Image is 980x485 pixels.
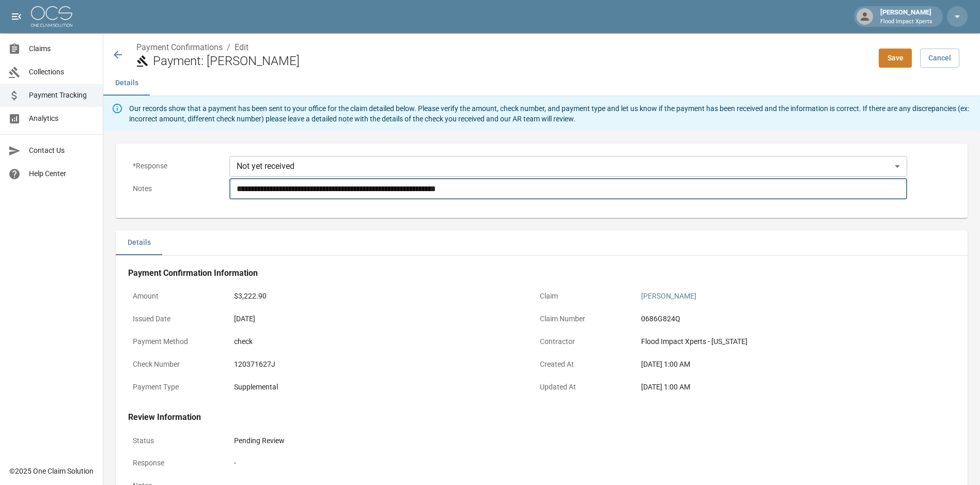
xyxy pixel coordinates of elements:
[641,359,925,370] div: [DATE] 1:00 AM
[103,71,980,96] div: anchor tabs
[229,156,907,177] div: Not yet received
[234,291,518,302] div: $3,222.90
[234,314,518,324] div: [DATE]
[29,90,95,101] span: Payment Tracking
[9,466,94,476] div: © 2025 One Claim Solution
[116,230,968,255] div: details tabs
[535,309,628,329] p: Claim Number
[535,286,628,306] p: Claim
[535,377,628,397] p: Updated At
[535,332,628,352] p: Contractor
[879,49,912,68] button: Save
[876,7,937,26] div: [PERSON_NAME]
[227,41,230,54] li: /
[128,332,221,352] p: Payment Method
[234,435,925,446] div: Pending Review
[129,99,972,128] div: Our records show that a payment has been sent to your office for the claim detailed below. Please...
[234,382,518,393] div: Supplemental
[128,309,221,329] p: Issued Date
[128,179,221,199] p: Notes
[128,268,930,278] h4: Payment Confirmation Information
[128,156,221,176] p: * Response
[128,453,221,473] p: Response
[6,6,27,27] button: open drawer
[128,377,221,397] p: Payment Type
[234,458,925,468] div: -
[234,359,518,370] div: 120371627J
[136,41,870,54] nav: breadcrumb
[31,6,72,27] img: ocs-logo-white-transparent.png
[641,292,696,300] a: [PERSON_NAME]
[235,42,248,52] a: Edit
[128,354,221,374] p: Check Number
[641,382,925,393] div: [DATE] 1:00 AM
[29,113,95,124] span: Analytics
[153,54,870,69] h2: Payment: [PERSON_NAME]
[29,168,95,179] span: Help Center
[29,67,95,77] span: Collections
[116,230,162,255] button: Details
[128,286,221,306] p: Amount
[535,354,628,374] p: Created At
[641,314,925,324] div: 0686G824Q
[128,431,221,451] p: Status
[103,71,150,96] button: Details
[234,336,518,347] div: check
[128,412,930,423] h4: Review Information
[920,49,959,68] a: Cancel
[29,43,95,54] span: Claims
[880,18,932,26] p: Flood Impact Xperts
[641,336,925,347] div: Flood Impact Xperts - [US_STATE]
[136,42,223,52] a: Payment Confirmations
[29,145,95,156] span: Contact Us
